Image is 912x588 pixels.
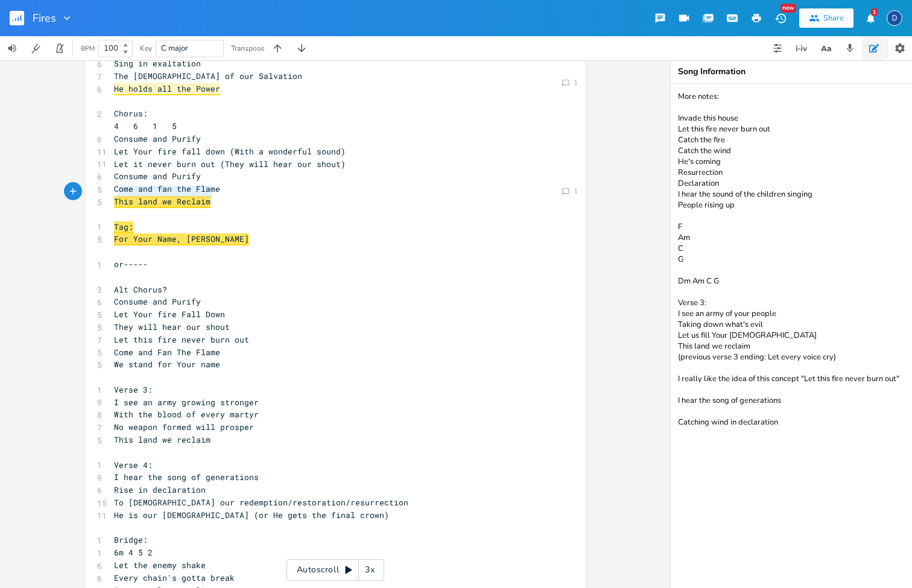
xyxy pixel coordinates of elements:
div: BPM [81,45,95,52]
span: With the blood of every martyr [114,409,259,420]
span: He holds all the Power [114,83,220,95]
span: We stand for Your name [114,359,220,370]
button: D [887,4,902,32]
span: Verse 4: [114,460,153,470]
span: I hear the song of generations [114,472,259,482]
span: Let Your fire fall down (With a wonderful sound) [114,146,346,157]
div: 3x [359,559,381,581]
span: Rise in declaration [114,484,206,495]
div: New [781,4,796,13]
span: Bridge: [114,534,148,545]
div: 1 [574,188,578,195]
span: This land we Reclaim [114,196,211,208]
span: Consume and Purify [114,133,201,144]
button: Share [799,8,853,28]
span: Every chain's gotta break [114,572,235,583]
div: 1 [574,79,578,86]
div: Share [823,13,844,24]
span: For Your Name, [PERSON_NAME] [114,233,249,245]
button: 1 [858,7,882,29]
span: Verse 3: [114,384,153,395]
span: Alt Chorus? [114,284,167,295]
span: Come and Fan The Flame [114,347,220,358]
span: The [DEMOGRAPHIC_DATA] of our Salvation [114,71,302,81]
span: or----- [114,259,148,270]
span: Chorus: [114,108,148,119]
div: David Jones [887,10,902,26]
span: C major [161,43,188,54]
span: Let this fire never burn out [114,334,249,345]
span: Consume and Purify [114,171,201,182]
span: To [DEMOGRAPHIC_DATA] our redemption/restoration/resurrection [114,497,408,508]
span: 4 6 1 5 [114,121,177,131]
span: Tag: [114,221,133,233]
span: He is our [DEMOGRAPHIC_DATA] (or He gets the final crown) [114,510,389,520]
span: This land we reclaim [114,434,211,445]
span: Consume and Purify [114,296,201,307]
span: No weapon formed will prosper [114,422,254,432]
span: They will hear our shout [114,321,230,332]
textarea: More notes: Invade this house Let this fire never burn out Catch the fire Catch the wind He's com... [671,84,912,588]
span: 6m 4 5 2 [114,547,153,558]
button: New [768,7,793,29]
div: Transpose [231,45,264,52]
span: Sing in exaltation [114,58,201,69]
span: Let the enemy shake [114,560,206,571]
div: 1 [871,8,878,16]
span: Fires [33,13,56,24]
div: Song Information [678,68,905,76]
span: Come and fan the Flame [114,183,220,194]
div: Autoscroll [287,559,384,581]
div: Key [140,45,152,52]
span: Let Your fire Fall Down [114,309,225,320]
span: I see an army growing stronger [114,397,259,408]
span: Let it never burn out (They will hear our shout) [114,159,346,169]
